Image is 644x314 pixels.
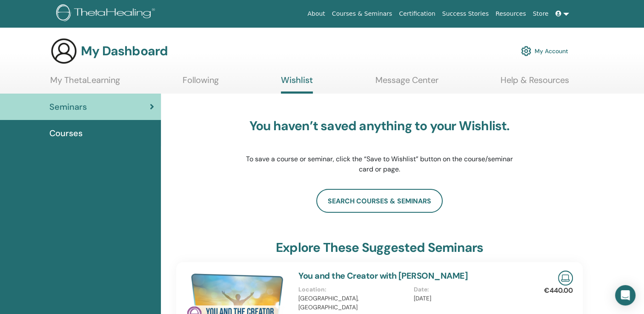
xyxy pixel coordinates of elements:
img: logo.png [56,4,158,23]
p: To save a course or seminar, click the “Save to Wishlist” button on the course/seminar card or page. [246,154,514,174]
img: cog.svg [521,44,531,58]
a: search courses & seminars [316,189,443,213]
div: Open Intercom Messenger [615,285,635,305]
p: [GEOGRAPHIC_DATA], [GEOGRAPHIC_DATA] [298,294,408,312]
a: Wishlist [281,75,313,94]
p: €440.00 [544,285,573,296]
a: Resources [492,6,530,22]
a: You and the Creator with [PERSON_NAME] [298,270,468,281]
a: Message Center [375,75,438,91]
span: Seminars [49,100,87,113]
h3: explore these suggested seminars [276,240,483,255]
span: Courses [49,127,83,140]
a: My ThetaLearning [50,75,120,91]
a: Following [183,75,219,91]
a: Help & Resources [501,75,569,91]
a: About [304,6,328,22]
p: [DATE] [414,294,524,303]
a: Store [530,6,552,22]
a: Success Stories [439,6,492,22]
h3: You haven’t saved anything to your Wishlist. [246,118,514,134]
img: generic-user-icon.jpg [50,37,77,65]
img: Live Online Seminar [558,271,573,285]
a: My Account [521,42,568,60]
a: Certification [395,6,438,22]
h3: My Dashboard [81,43,168,59]
p: Location : [298,285,408,294]
p: Date : [414,285,524,294]
a: Courses & Seminars [329,6,396,22]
